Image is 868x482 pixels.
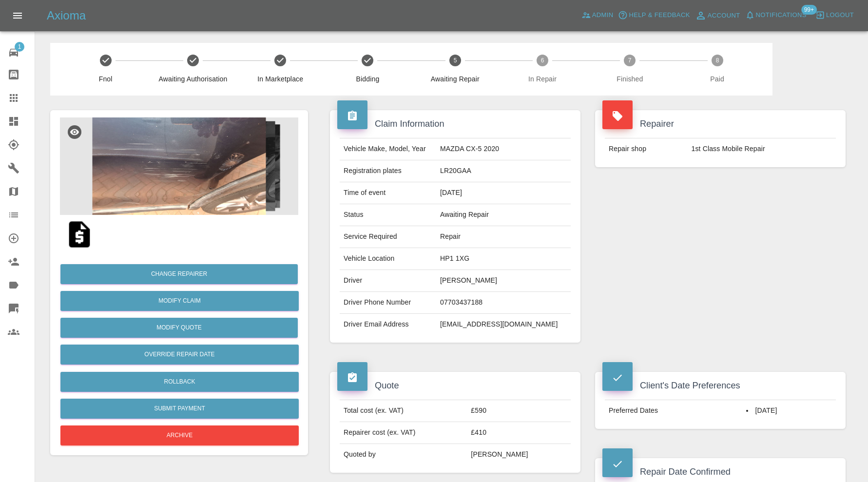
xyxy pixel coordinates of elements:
[66,74,145,84] span: Fnol
[64,219,95,250] img: qt_1S68U7A4aDea5wMj5oRYjGav
[340,160,436,182] td: Registration plates
[340,226,436,248] td: Service Required
[60,318,298,338] button: Modify Quote
[60,372,299,392] button: Rollback
[436,248,571,270] td: HP1 1XG
[579,8,616,23] a: Admin
[60,291,299,311] a: Modify Claim
[541,57,544,64] text: 6
[340,270,436,292] td: Driver
[241,74,320,84] span: In Marketplace
[677,74,757,84] span: Paid
[467,422,571,444] td: £410
[436,226,571,248] td: Repair
[605,138,688,160] td: Repair shop
[592,10,614,21] span: Admin
[340,182,436,204] td: Time of event
[60,264,298,284] button: Change Repairer
[467,444,571,465] td: [PERSON_NAME]
[467,400,571,422] td: £590
[47,8,86,23] h5: Axioma
[629,10,690,21] span: Help & Feedback
[616,8,692,23] button: Help & Feedback
[60,117,298,215] img: 49099b29-541c-4439-9233-fca1b21f617f
[337,117,573,131] h4: Claim Information
[337,379,573,392] h4: Quote
[60,425,299,445] button: Archive
[756,10,807,21] span: Notifications
[436,138,571,160] td: MAZDA CX-5 2020
[340,422,467,444] td: Repairer cost (ex. VAT)
[340,204,436,226] td: Status
[6,4,29,27] button: Open drawer
[826,10,854,21] span: Logout
[605,400,742,422] td: Preferred Dates
[602,379,838,392] h4: Client's Date Preferences
[743,8,809,23] button: Notifications
[60,399,299,419] button: Submit Payment
[502,74,582,84] span: In Repair
[693,8,743,23] a: Account
[746,406,832,416] li: [DATE]
[687,138,835,160] td: 1st Class Mobile Repair
[436,292,571,314] td: 07703437188
[60,345,299,365] button: Override Repair Date
[340,400,467,422] td: Total cost (ex. VAT)
[415,74,495,84] span: Awaiting Repair
[340,248,436,270] td: Vehicle Location
[153,74,232,84] span: Awaiting Authorisation
[628,57,632,64] text: 7
[436,160,571,182] td: LR20GAA
[708,10,740,21] span: Account
[602,117,838,131] h4: Repairer
[340,314,436,335] td: Driver Email Address
[436,270,571,292] td: [PERSON_NAME]
[602,465,838,479] h4: Repair Date Confirmed
[340,292,436,314] td: Driver Phone Number
[436,182,571,204] td: [DATE]
[328,74,407,84] span: Bidding
[801,5,817,15] span: 99+
[453,57,457,64] text: 5
[340,444,467,465] td: Quoted by
[715,57,719,64] text: 8
[436,314,571,335] td: [EMAIL_ADDRESS][DOMAIN_NAME]
[590,74,670,84] span: Finished
[15,42,24,52] span: 1
[340,138,436,160] td: Vehicle Make, Model, Year
[813,8,856,23] button: Logout
[436,204,571,226] td: Awaiting Repair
